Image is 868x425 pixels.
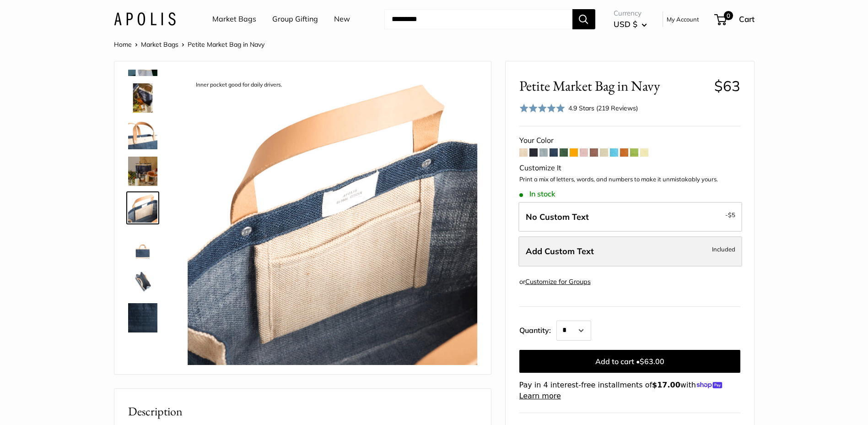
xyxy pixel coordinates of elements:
[614,7,647,20] span: Currency
[128,193,157,223] img: description_Inner pocket good for daily drivers.
[212,12,256,26] a: Market Bags
[128,267,157,296] img: description_Spacious inner area with room for everything. Plus water-resistant lining.
[188,40,264,49] span: Petite Market Bag in Navy
[519,77,707,94] span: Petite Market Bag in Navy
[739,14,755,24] span: Cart
[572,9,595,29] button: Search
[191,79,287,91] div: Inner pocket good for daily drivers.
[712,244,735,255] span: Included
[126,338,159,371] a: Petite Market Bag in Navy
[126,301,159,334] a: Petite Market Bag in Navy
[128,403,477,420] h2: Description
[667,14,699,25] a: My Account
[126,191,159,224] a: description_Inner pocket good for daily drivers.
[519,161,740,175] div: Customize It
[114,12,176,26] img: Apolis
[7,390,98,418] iframe: Sign Up via Text for Offers
[728,211,735,218] span: $5
[614,19,637,29] span: USD $
[128,303,157,332] img: Petite Market Bag in Navy
[640,357,664,366] span: $63.00
[519,276,591,288] div: or
[519,318,556,341] label: Quantity:
[519,190,555,198] span: In stock
[526,246,594,256] span: Add Custom Text
[614,17,647,32] button: USD $
[128,157,157,186] img: Petite Market Bag in Navy
[128,83,157,113] img: Petite Market Bag in Navy
[714,77,740,95] span: $63
[518,236,742,267] label: Add Custom Text
[519,350,740,373] button: Add to cart •$63.00
[141,40,178,49] a: Market Bags
[114,38,264,50] nav: Breadcrumb
[272,12,318,26] a: Group Gifting
[519,134,740,147] div: Your Color
[519,175,740,184] p: Print a mix of letters, words, and numbers to make it unmistakably yours.
[525,278,591,286] a: Customize for Groups
[128,340,157,369] img: Petite Market Bag in Navy
[128,120,157,149] img: description_Super soft and durable leather handles.
[128,230,157,259] img: description_Seal of authenticity printed on the backside of every bag.
[334,12,350,26] a: New
[126,118,159,151] a: description_Super soft and durable leather handles.
[568,103,638,113] div: 4.9 Stars (219 Reviews)
[526,212,589,222] span: No Custom Text
[384,9,572,29] input: Search...
[519,102,638,115] div: 4.9 Stars (219 Reviews)
[188,75,477,365] img: description_Inner pocket good for daily drivers.
[723,11,733,20] span: 0
[715,12,755,27] a: 0 Cart
[126,228,159,261] a: description_Seal of authenticity printed on the backside of every bag.
[518,202,742,232] label: Leave Blank
[725,209,735,220] span: -
[126,82,159,114] a: Petite Market Bag in Navy
[126,265,159,298] a: description_Spacious inner area with room for everything. Plus water-resistant lining.
[114,40,132,49] a: Home
[126,155,159,188] a: Petite Market Bag in Navy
